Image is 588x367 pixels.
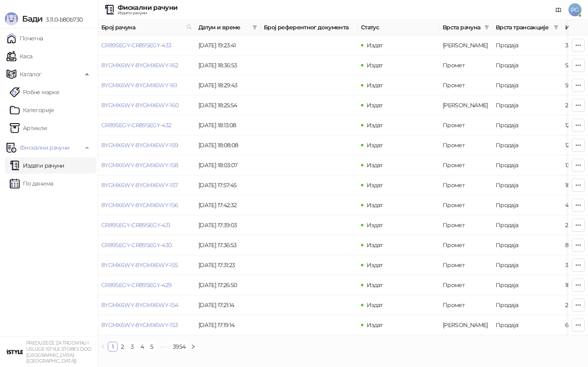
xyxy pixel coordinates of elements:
[195,75,261,95] td: [DATE] 18:29:43
[367,221,383,229] span: Издат
[108,342,118,352] li: 1
[492,20,562,35] th: Врста трансакције
[101,201,178,209] a: 8YGMX6WY-8YGMX6WY-156
[101,42,171,49] a: CR895EGY-CR895EGY-433
[195,35,261,55] td: [DATE] 19:23:41
[195,175,261,195] td: [DATE] 17:57:45
[98,95,195,115] td: 8YGMX6WY-8YGMX6WY-160
[98,75,195,95] td: 8YGMX6WY-8YGMX6WY-161
[98,115,195,135] td: CR895EGY-CR895EGY-432
[492,115,562,135] td: Продаја
[101,122,171,129] a: CR895EGY-CR895EGY-432
[118,342,127,351] a: 2
[22,14,42,24] span: Бади
[138,342,147,351] a: 4
[195,215,261,235] td: [DATE] 17:39:03
[157,342,170,352] li: Следећих 5 Страна
[443,23,481,32] span: Врста рачуна
[492,135,562,155] td: Продаја
[554,25,559,30] span: filter
[98,342,108,352] li: Претходна страна
[261,20,358,35] th: Број референтног документа
[10,175,53,192] a: По данима
[98,55,195,75] td: 8YGMX6WY-8YGMX6WY-162
[147,342,157,352] li: 5
[10,102,54,118] a: Категорије
[98,342,108,352] button: left
[101,241,172,249] a: CR895EGY-CR895EGY-430
[367,161,383,169] span: Издат
[7,30,43,46] a: Почетна
[439,235,492,255] td: Промет
[492,215,562,235] td: Продаја
[118,11,177,15] div: Издати рачуни
[195,95,261,115] td: [DATE] 18:25:54
[367,301,383,309] span: Издат
[198,23,249,32] span: Датум и време
[101,141,178,149] a: 8YGMX6WY-8YGMX6WY-159
[7,48,32,64] a: Каса
[496,23,550,32] span: Врста трансакције
[195,135,261,155] td: [DATE] 18:08:08
[367,261,383,269] span: Издат
[439,315,492,335] td: Аванс
[195,315,261,335] td: [DATE] 17:19:14
[101,281,172,289] a: CR895EGY-CR895EGY-429
[10,84,59,100] a: Робне марке
[439,95,492,115] td: Аванс
[10,157,65,174] a: Издати рачуни
[170,342,188,351] a: 3954
[439,20,492,35] th: Врста рачуна
[98,275,195,295] td: CR895EGY-CR895EGY-429
[492,35,562,55] td: Продаја
[439,195,492,215] td: Промет
[439,35,492,55] td: Аванс
[367,122,383,129] span: Издат
[98,195,195,215] td: 8YGMX6WY-8YGMX6WY-156
[195,195,261,215] td: [DATE] 17:42:32
[42,16,82,23] span: 3.11.0-b80b730
[492,175,562,195] td: Продаја
[439,215,492,235] td: Промет
[439,75,492,95] td: Промет
[492,275,562,295] td: Продаја
[492,255,562,275] td: Продаја
[118,342,127,352] li: 2
[439,255,492,275] td: Промет
[568,3,581,16] span: PG
[137,342,147,352] li: 4
[20,66,42,82] span: Каталог
[439,135,492,155] td: Промет
[439,175,492,195] td: Промет
[492,315,562,335] td: Продаја
[195,235,261,255] td: [DATE] 17:36:53
[439,295,492,315] td: Промет
[100,344,105,349] span: left
[128,342,137,351] a: 3
[5,12,18,25] img: Logo
[191,344,196,349] span: right
[98,155,195,175] td: 8YGMX6WY-8YGMX6WY-158
[492,95,562,115] td: Продаја
[170,342,188,352] li: 3954
[98,235,195,255] td: CR895EGY-CR895EGY-430
[118,4,177,11] div: Фискални рачуни
[98,295,195,315] td: 8YGMX6WY-8YGMX6WY-154
[492,155,562,175] td: Продаја
[358,20,439,35] th: Статус
[98,215,195,235] td: CR895EGY-CR895EGY-431
[98,20,195,35] th: Број рачуна
[439,115,492,135] td: Промет
[98,135,195,155] td: 8YGMX6WY-8YGMX6WY-159
[188,342,198,352] button: right
[98,175,195,195] td: 8YGMX6WY-8YGMX6WY-157
[492,75,562,95] td: Продаја
[195,255,261,275] td: [DATE] 17:31:23
[195,55,261,75] td: [DATE] 18:36:53
[552,21,560,33] span: filter
[101,62,178,69] a: 8YGMX6WY-8YGMX6WY-162
[252,25,257,30] span: filter
[98,255,195,275] td: 8YGMX6WY-8YGMX6WY-155
[483,21,491,33] span: filter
